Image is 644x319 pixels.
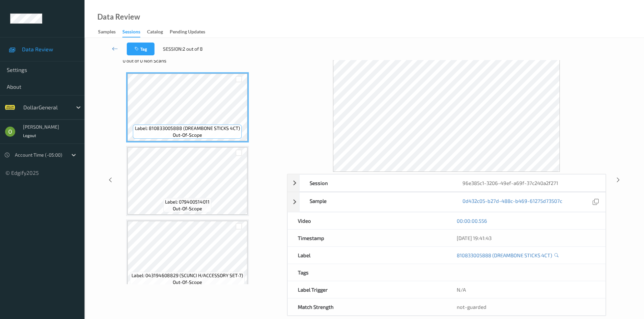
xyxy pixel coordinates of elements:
[287,192,606,212] div: Sample0d432c05-b27d-488c-b469-61275d73507c
[173,205,202,212] span: out-of-scope
[288,230,447,246] div: Timestamp
[97,14,140,20] div: Data Review
[98,28,116,37] div: Samples
[183,46,203,52] span: 2 out of 8
[173,132,202,138] span: out-of-scope
[170,28,205,37] div: Pending Updates
[147,28,163,37] div: Catalog
[122,27,147,37] a: Sessions
[163,46,183,52] span: Session:
[288,247,447,264] div: Label
[288,298,447,315] div: Match Strength
[300,175,452,191] div: Session
[123,57,282,64] div: 0 out of 0 Non Scans
[288,212,447,229] div: Video
[452,175,605,191] div: 96e385c1-3206-49ef-a69f-37c240a2f271
[132,272,243,279] span: Label: 043194608829 (SCUNCI H/ACCESSORY SET-7)
[173,279,202,286] span: out-of-scope
[288,281,447,298] div: Label Trigger
[147,27,170,37] a: Catalog
[300,192,452,212] div: Sample
[170,27,212,37] a: Pending Updates
[135,125,240,132] span: Label: 810833005888 (DREAMBONE STICKS 4CT)
[127,43,154,55] button: Tag
[457,303,595,310] div: not-guarded
[98,27,122,37] a: Samples
[288,264,447,281] div: Tags
[462,197,562,207] a: 0d432c05-b27d-488c-b469-61275d73507c
[122,28,140,37] div: Sessions
[457,217,487,224] a: 00:00:00.556
[287,174,606,192] div: Session96e385c1-3206-49ef-a69f-37c240a2f271
[457,235,595,241] div: [DATE] 19:41:43
[165,198,210,205] span: Label: 079400514011
[457,252,552,259] a: 810833005888 (DREAMBONE STICKS 4CT)
[447,281,605,298] div: N/A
